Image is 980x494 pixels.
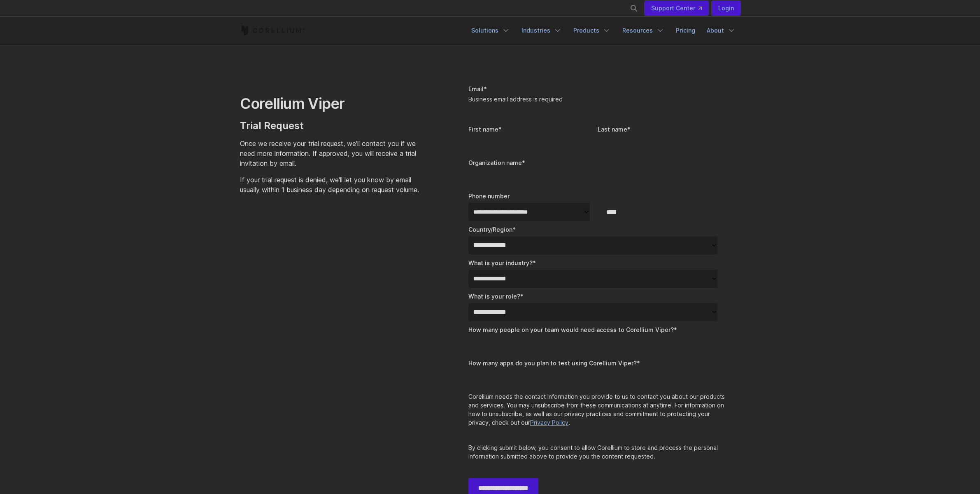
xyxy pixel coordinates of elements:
a: Products [568,23,616,38]
span: How many people on your team would need access to Corellium Viper? [468,326,674,333]
span: What is your role? [468,293,520,300]
span: Country/Region [468,226,512,233]
span: First name [468,126,498,133]
a: Resources [617,23,669,38]
a: Corellium Home [240,26,305,35]
span: Email [468,85,484,92]
span: Phone number [468,193,510,200]
span: Once we receive your trial request, we'll contact you if we need more information. If approved, y... [240,139,416,167]
a: Privacy Policy [530,419,568,426]
a: Industries [517,23,567,38]
h1: Corellium Viper [240,94,419,113]
h4: Trial Request [240,120,419,132]
a: About [702,23,740,38]
span: How many apps do you plan to test using Corellium Viper? [468,360,637,367]
div: Navigation Menu [466,23,740,38]
span: Last name [598,126,627,133]
button: Search [626,1,641,16]
p: By clicking submit below, you consent to allow Corellium to store and process the personal inform... [468,443,727,461]
a: Pricing [671,23,700,38]
div: Navigation Menu [620,1,740,16]
p: Corellium needs the contact information you provide to us to contact you about our products and s... [468,392,727,427]
span: If your trial request is denied, we'll let you know by email usually within 1 business day depend... [240,176,419,194]
legend: Business email address is required [468,96,727,103]
a: Support Center [645,1,708,16]
a: Solutions [466,23,515,38]
span: Organization name [468,159,522,166]
span: What is your industry? [468,259,533,266]
a: Login [712,1,740,16]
